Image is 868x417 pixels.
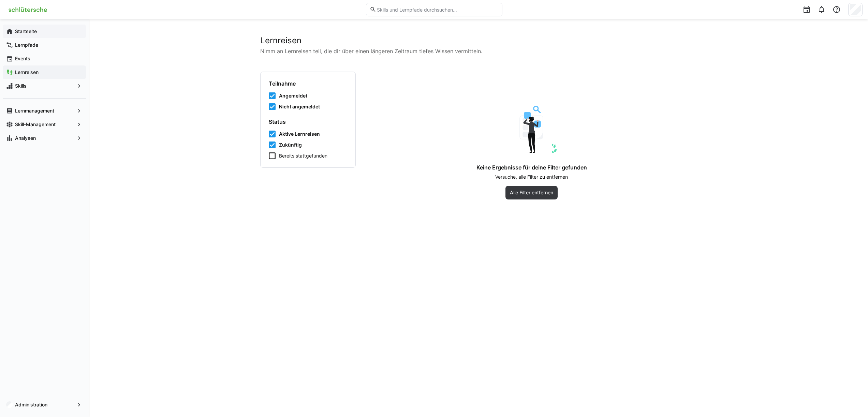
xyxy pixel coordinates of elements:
span: Alle Filter entfernen [509,189,554,196]
button: Alle Filter entfernen [505,186,558,199]
h4: Teilnahme [269,80,347,87]
h4: Keine Ergebnisse für deine Filter gefunden [476,164,587,171]
span: Aktive Lernreisen [279,131,320,137]
p: Versuche, alle Filter zu entfernen [495,174,568,180]
h4: Status [269,118,347,125]
span: Zukünftig [279,142,302,148]
span: Bereits stattgefunden [279,152,327,159]
span: Nicht angemeldet [279,103,320,110]
h2: Lernreisen [260,35,697,46]
span: Angemeldet [279,92,307,99]
input: Skills und Lernpfade durchsuchen… [376,6,498,13]
p: Nimm an Lernreisen teil, die dir über einen längeren Zeitraum tiefes Wissen vermitteln. [260,47,697,55]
